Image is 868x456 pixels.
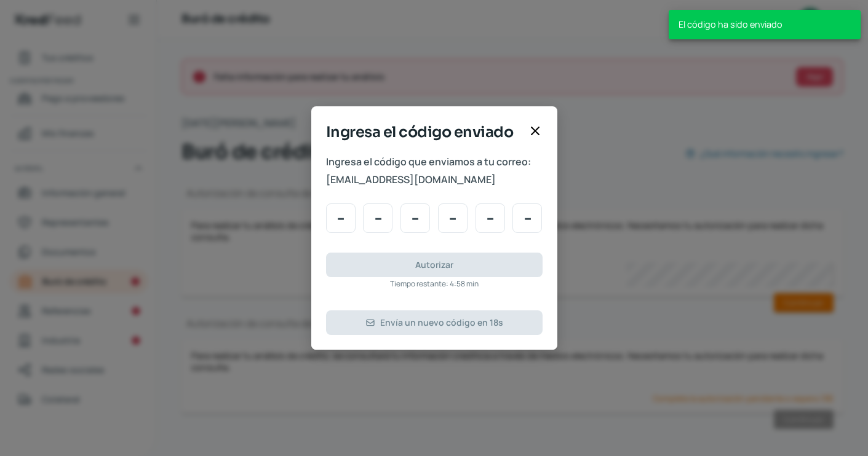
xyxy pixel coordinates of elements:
[326,310,543,335] button: Envía un nuevo código en 18s
[400,203,430,233] input: Code input
[390,277,479,291] span: Tiempo restante: 4:58 min
[326,121,523,143] span: Ingresa el código enviado
[326,253,543,277] button: Autorizar
[476,203,505,233] input: Code input
[363,203,392,233] input: Code input
[326,171,543,189] span: [EMAIL_ADDRESS][DOMAIN_NAME]
[326,203,356,233] input: Code input
[415,261,453,269] span: Autorizar
[380,318,503,327] span: Envía un nuevo código en 18s
[438,203,468,233] input: Code input
[669,10,861,39] div: El código ha sido enviado
[326,153,543,171] span: Ingresa el código que enviamos a tu correo:
[512,203,542,233] input: Code input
